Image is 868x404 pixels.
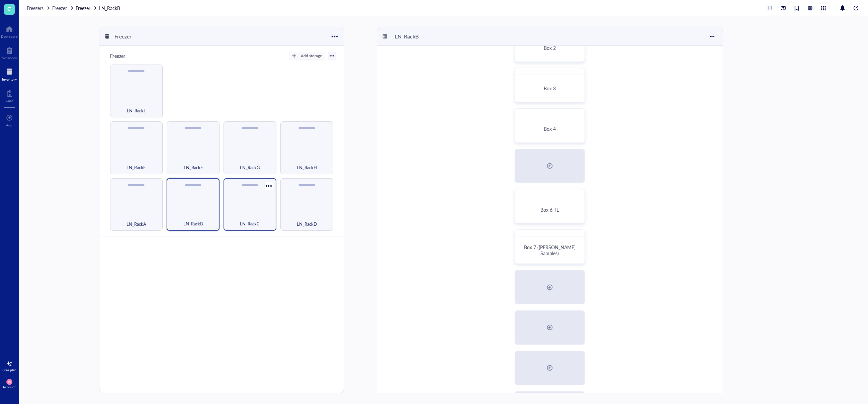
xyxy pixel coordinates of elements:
[2,56,17,60] div: Notebook
[52,5,67,11] span: Freezer
[183,220,203,227] span: LN_RackB
[301,53,322,59] div: Add storage
[2,67,17,81] a: Inventory
[76,4,121,12] a: FreezerLN_RackB
[2,77,17,81] div: Inventory
[6,99,13,103] div: Core
[297,220,317,228] span: LN_RackD
[544,85,556,92] span: Box 3
[524,244,577,257] span: Box 7 ([PERSON_NAME] Samples)
[240,164,260,171] span: LN_RackG
[126,164,146,171] span: LN_RackE
[1,24,18,38] a: Dashboard
[2,45,17,60] a: Notebook
[27,4,51,12] a: Freezers
[2,368,16,372] div: Free plan
[127,107,146,114] span: LN_RackJ
[392,31,432,42] div: LN_RackB
[27,5,44,11] span: Freezers
[8,381,11,384] span: KD
[112,31,152,42] div: Freezer
[6,88,13,103] a: Core
[544,44,556,51] span: Box 2
[544,125,556,132] span: Box 4
[126,220,146,228] span: LN_RackA
[1,34,18,38] div: Dashboard
[297,164,317,171] span: LN_RackH
[240,220,260,227] span: LN_RackC
[52,4,74,12] a: Freezer
[107,51,148,61] div: Freezer
[6,123,13,127] div: Add
[289,52,325,60] button: Add storage
[8,4,11,13] span: C
[540,206,559,213] span: Box 6 TL
[184,164,203,171] span: LN_RackF
[3,385,16,389] div: Account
